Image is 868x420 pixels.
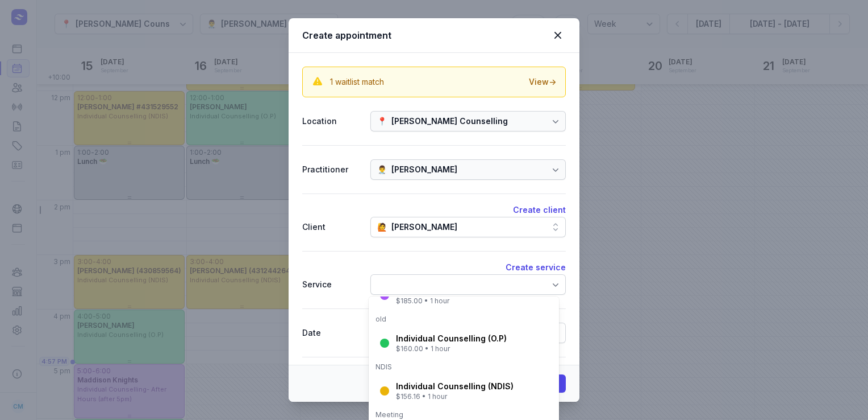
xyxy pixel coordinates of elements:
[302,220,361,234] div: Client
[396,381,514,392] div: Individual Counselling (NDIS)
[377,220,387,234] div: 🙋️
[302,114,361,128] div: Location
[391,114,508,128] div: [PERSON_NAME] Counselling
[302,326,361,340] div: Date
[506,261,566,274] button: Create service
[375,363,552,372] div: NDIS
[302,278,361,291] div: Service
[549,77,556,87] span: →
[529,76,556,88] div: View
[375,315,552,324] div: old
[396,297,550,306] div: $185.00 • 1 hour
[330,76,384,88] div: 1 waitlist match
[302,28,550,42] div: Create appointment
[396,333,507,344] div: Individual Counselling (O.P)
[377,114,387,128] div: 📍
[302,163,361,176] div: Practitioner
[396,392,514,401] div: $156.16 • 1 hour
[396,344,507,353] div: $160.00 • 1 hour
[391,163,457,176] div: [PERSON_NAME]
[513,203,566,217] button: Create client
[377,163,387,176] div: 👨‍⚕️
[375,410,552,419] div: Meeting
